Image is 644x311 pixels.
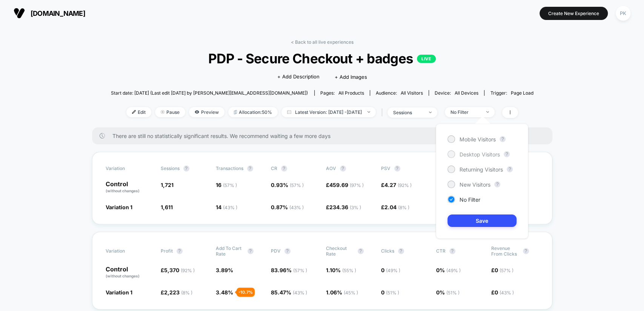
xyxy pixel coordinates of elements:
span: ( 43 % ) [223,205,237,210]
span: Variation 1 [106,204,132,210]
img: end [367,111,370,113]
div: - 10.7 % [237,288,255,297]
span: ( 92 % ) [181,268,195,273]
img: end [486,111,489,113]
button: PK [613,6,633,21]
span: Transactions [216,165,243,171]
span: ( 55 % ) [342,268,356,273]
span: Start date: [DATE] (Last edit [DATE] by [PERSON_NAME][EMAIL_ADDRESS][DOMAIN_NAME]) [111,90,308,96]
span: Add To Cart Rate [216,245,244,257]
button: ? [177,248,183,254]
span: Latest Version: [DATE] - [DATE] [281,107,376,117]
button: [DOMAIN_NAME] [11,7,88,19]
span: Variation [106,245,147,257]
span: all devices [455,90,478,96]
span: Edit [126,107,151,117]
span: £ [326,182,364,188]
span: ( 49 % ) [386,268,400,273]
span: Clicks [381,248,394,254]
span: ( 43 % ) [293,290,307,296]
a: < Back to all live experiences [291,39,354,45]
span: £ [491,267,513,273]
span: PSV [381,165,390,171]
img: edit [132,110,136,114]
span: 0 [495,267,513,273]
button: ? [358,248,364,254]
span: ( 3 % ) [350,205,361,210]
span: (without changes) [106,274,140,278]
button: ? [494,181,500,187]
span: 459.69 [329,182,364,188]
button: ? [500,136,506,142]
button: Create New Experience [539,7,608,20]
button: ? [504,151,510,157]
span: ( 51 % ) [446,290,460,296]
div: Trigger: [490,90,533,96]
div: No Filter [450,109,481,115]
button: ? [507,166,513,172]
span: CR [271,165,277,171]
span: Preview [189,107,224,117]
span: | [380,107,387,118]
button: Save [447,214,516,227]
span: + Add Description [277,73,320,81]
span: 85.47 % [271,289,307,296]
span: 0 [381,289,399,296]
span: ( 51 % ) [386,290,399,296]
img: calendar [287,110,291,114]
span: £ [161,289,192,296]
span: ( 49 % ) [446,268,461,273]
span: 0.87 % [271,204,304,210]
span: £ [381,182,412,188]
span: £ [326,204,361,210]
img: end [161,110,164,114]
span: 2.04 [384,204,409,210]
span: ( 97 % ) [350,182,364,188]
span: Returning Visitors [460,166,503,173]
span: 234.36 [329,204,361,210]
span: £ [161,267,195,273]
span: 16 [216,182,237,188]
span: AOV [326,165,336,171]
span: PDV [271,248,281,254]
span: ( 43 % ) [289,205,304,210]
span: Allocation: 50% [228,107,278,117]
span: ( 57 % ) [290,182,304,188]
span: Checkout Rate [326,245,354,257]
span: Pause [155,107,185,117]
span: 83.96 % [271,267,307,273]
span: ( 57 % ) [293,268,307,273]
span: ( 8 % ) [398,205,409,210]
span: [DOMAIN_NAME] [31,9,85,17]
span: Sessions [161,165,180,171]
button: ? [281,165,287,172]
span: Device: [429,90,484,96]
span: 1,721 [161,182,174,188]
span: 2,223 [164,289,192,296]
span: Page Load [510,90,533,96]
div: Audience: [376,90,423,96]
img: rebalance [234,110,237,114]
span: No Filter [460,196,480,203]
span: ( 43 % ) [500,290,514,296]
button: ? [284,248,290,254]
img: Visually logo [14,8,25,19]
button: ? [523,248,529,254]
span: £ [381,204,409,210]
span: ( 57 % ) [223,182,237,188]
span: Revenue From Clicks [491,245,519,257]
span: 1,611 [161,204,173,210]
div: Pages: [320,90,364,96]
span: Variation [106,165,147,172]
p: Control [106,181,153,194]
span: 1.10 % [326,267,356,273]
span: Variation 1 [106,289,132,296]
span: 3.89 % [216,267,233,273]
span: 0 [495,289,514,296]
span: CTR [436,248,446,254]
span: ( 57 % ) [500,268,513,273]
span: 0 % [436,289,460,296]
span: 14 [216,204,237,210]
button: ? [247,165,253,172]
button: ? [394,165,400,172]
